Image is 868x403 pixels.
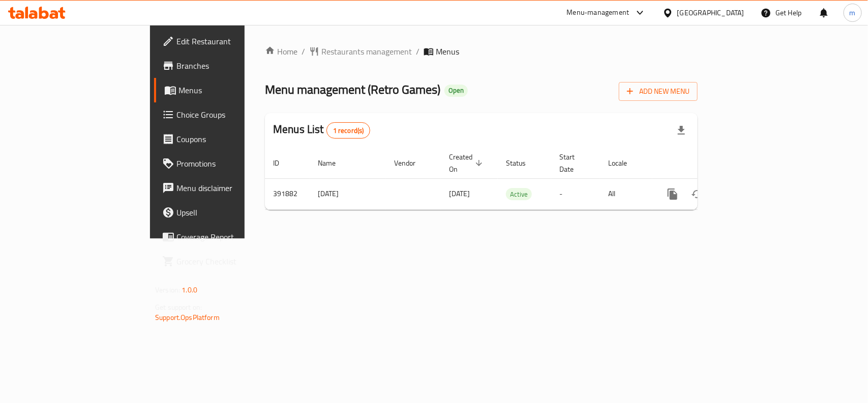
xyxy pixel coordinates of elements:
[154,29,295,53] a: Edit Restaurant
[326,122,371,139] div: Total records count
[176,255,287,267] span: Grocery Checklist
[318,157,349,169] span: Name
[176,109,287,121] span: Choice Groups
[619,82,698,101] button: Add New Menu
[265,45,698,58] nav: breadcrumb
[154,53,295,78] a: Branches
[416,45,420,58] li: /
[652,148,766,179] th: Actions
[302,45,305,58] li: /
[850,7,856,18] span: m
[310,178,386,209] td: [DATE]
[567,7,630,19] div: Menu-management
[155,311,220,324] a: Support.OpsPlatform
[394,157,429,169] span: Vendor
[155,283,180,297] span: Version:
[154,102,295,127] a: Choice Groups
[559,151,588,175] span: Start Date
[309,45,412,58] a: Restaurants management
[176,182,287,194] span: Menu disclaimer
[176,133,287,145] span: Coupons
[436,45,459,58] span: Menus
[176,231,287,243] span: Coverage Report
[265,78,440,101] span: Menu management ( Retro Games )
[600,178,652,209] td: All
[176,157,287,170] span: Promotions
[669,118,694,143] div: Export file
[506,189,532,200] span: Active
[155,301,202,314] span: Get support on:
[444,85,468,97] div: Open
[154,225,295,249] a: Coverage Report
[677,7,744,18] div: [GEOGRAPHIC_DATA]
[273,157,292,169] span: ID
[154,249,295,274] a: Grocery Checklist
[449,187,470,200] span: [DATE]
[506,157,539,169] span: Status
[608,157,640,169] span: Locale
[685,182,709,206] button: Change Status
[154,176,295,200] a: Menu disclaimer
[154,151,295,176] a: Promotions
[321,45,412,58] span: Restaurants management
[178,84,287,96] span: Menus
[154,78,295,102] a: Menus
[627,85,690,98] span: Add New Menu
[449,151,486,175] span: Created On
[154,200,295,225] a: Upsell
[176,35,287,47] span: Edit Restaurant
[176,206,287,219] span: Upsell
[661,182,685,206] button: more
[444,86,468,95] span: Open
[176,60,287,72] span: Branches
[182,283,197,297] span: 1.0.0
[273,122,370,139] h2: Menus List
[506,188,532,200] div: Active
[551,178,600,209] td: -
[154,127,295,151] a: Coupons
[265,148,766,210] table: enhanced table
[327,126,370,136] span: 1 record(s)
